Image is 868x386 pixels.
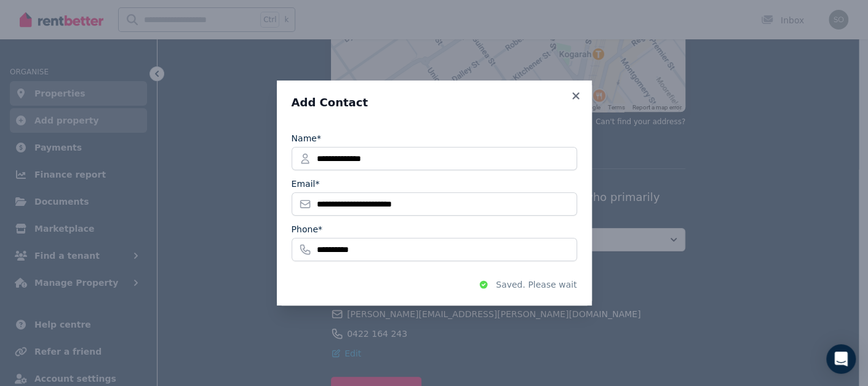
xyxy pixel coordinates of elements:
label: Email* [292,178,320,190]
h3: Add Contact [292,95,577,110]
label: Name* [292,132,321,144]
div: Open Intercom Messenger [826,344,856,374]
label: Phone* [292,223,322,235]
span: Saved. Please wait [496,278,576,291]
